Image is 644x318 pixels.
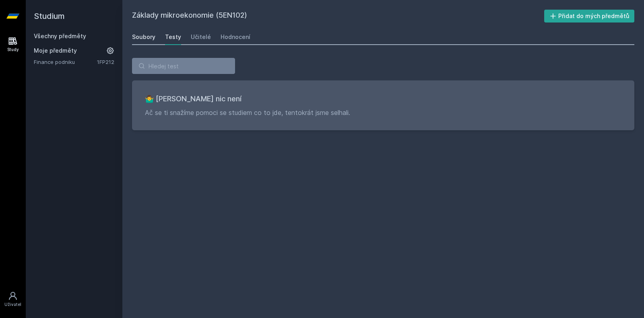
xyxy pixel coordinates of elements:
span: Moje předměty [34,47,77,55]
a: Hodnocení [221,29,250,45]
a: Study [2,32,24,57]
a: Uživatel [2,287,24,312]
div: Testy [165,33,181,41]
a: Učitelé [191,29,211,45]
div: Soubory [132,33,155,41]
p: Ač se ti snažíme pomoci se studiem co to jde, tentokrát jsme selhali. [145,108,621,117]
div: Učitelé [191,33,211,41]
div: Study [7,47,19,53]
a: Soubory [132,29,155,45]
button: Přidat do mých předmětů [544,10,635,23]
a: Všechny předměty [34,33,86,39]
a: Finance podniku [34,58,97,66]
h3: 🤷‍♂️ [PERSON_NAME] nic není [145,93,621,105]
a: Testy [165,29,181,45]
a: 1FP212 [97,59,114,65]
input: Hledej test [132,58,235,74]
h2: Základy mikroekonomie (5EN102) [132,10,544,23]
div: Hodnocení [221,33,250,41]
div: Uživatel [4,302,21,308]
